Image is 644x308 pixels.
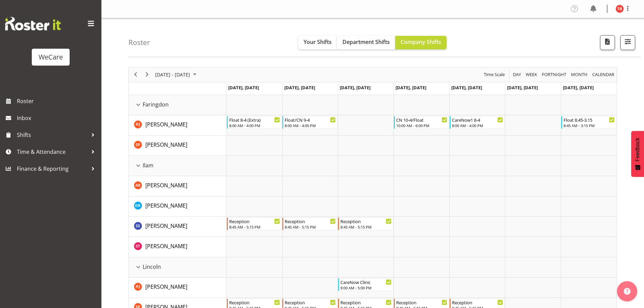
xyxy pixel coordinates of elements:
span: Finance & Reporting [17,164,88,174]
div: CareNow Clinic [340,279,391,285]
span: [DATE], [DATE] [396,85,426,91]
span: [DATE], [DATE] [284,85,315,91]
td: Samantha Poultney resource [129,136,226,156]
div: Amy Johannsen"s event - CN 10-4/Float Begin From Thursday, October 2, 2025 at 10:00:00 AM GMT+13:... [394,116,449,129]
div: CareNow1 8-4 [452,116,503,123]
button: Filter Shifts [620,35,635,50]
img: help-xxl-2.png [624,288,630,294]
span: Month [570,70,588,79]
a: [PERSON_NAME] [145,120,187,128]
button: Timeline Week [525,70,539,79]
span: Lincoln [143,263,161,271]
div: Savanna Samson"s event - Reception Begin From Tuesday, September 30, 2025 at 8:45:00 AM GMT+13:00... [282,217,337,230]
div: Amy Johannsen"s event - Float 8.45-3.15 Begin From Sunday, October 5, 2025 at 8:45:00 AM GMT+13:0... [561,116,616,129]
div: 8:00 AM - 4:00 PM [229,123,280,128]
span: Ilam [143,161,153,169]
td: Ilam resource [129,156,226,176]
span: Inbox [17,113,98,123]
div: previous period [130,68,141,82]
span: calendar [592,70,615,79]
div: 8:00 AM - 4:00 PM [285,123,336,128]
span: [DATE], [DATE] [340,85,371,91]
div: Float 8-4 (Extra) [229,116,280,123]
span: Faringdon [143,100,169,109]
button: Your Shifts [298,36,337,49]
div: Reception [229,299,280,306]
button: October 2025 [154,70,199,79]
button: Fortnight [541,70,568,79]
td: Deepti Raturi resource [129,196,226,217]
span: [PERSON_NAME] [145,242,187,250]
span: Time & Attendance [17,147,88,157]
button: Timeline Month [570,70,589,79]
span: [PERSON_NAME] [145,182,187,189]
div: Reception [229,218,280,224]
span: Shifts [17,130,88,140]
span: Day [512,70,522,79]
div: CN 10-4/Float [396,116,447,123]
span: Roster [17,96,98,106]
a: [PERSON_NAME] [145,181,187,189]
div: Reception [340,299,391,306]
div: 8:45 AM - 3:15 PM [564,123,615,128]
div: Reception [285,218,336,224]
a: [PERSON_NAME] [145,283,187,291]
a: [PERSON_NAME] [145,242,187,250]
div: Amy Johannsen"s event - Float/CN 9-4 Begin From Tuesday, September 30, 2025 at 8:00:00 AM GMT+13:... [282,116,337,129]
span: Fortnight [541,70,567,79]
img: Rosterit website logo [5,17,61,30]
button: Previous [131,70,140,79]
div: Savanna Samson"s event - Reception Begin From Wednesday, October 1, 2025 at 8:45:00 AM GMT+13:00 ... [338,217,393,230]
div: 8:45 AM - 5:15 PM [229,224,280,230]
div: Amy Johannsen"s event - CareNow Clinic Begin From Wednesday, October 1, 2025 at 9:00:00 AM GMT+13... [338,278,393,291]
td: Amy Johannsen resource [129,115,226,136]
span: [DATE], [DATE] [507,85,538,91]
span: [PERSON_NAME] [145,141,187,148]
span: [DATE], [DATE] [228,85,259,91]
span: Time Scale [483,70,505,79]
a: [PERSON_NAME] [145,202,187,210]
span: Week [525,70,538,79]
span: Company Shifts [401,38,441,46]
div: Float/CN 9-4 [285,116,336,123]
div: Reception [340,218,391,224]
div: 10:00 AM - 6:00 PM [396,123,447,128]
div: Reception [452,299,503,306]
div: Amy Johannsen"s event - CareNow1 8-4 Begin From Friday, October 3, 2025 at 8:00:00 AM GMT+13:00 E... [450,116,505,129]
div: Reception [285,299,336,306]
button: Next [143,70,152,79]
button: Timeline Day [512,70,522,79]
span: Your Shifts [304,38,332,46]
div: 8:00 AM - 4:00 PM [452,123,503,128]
span: [PERSON_NAME] [145,283,187,290]
div: 9:00 AM - 5:00 PM [340,285,391,290]
span: [DATE], [DATE] [451,85,482,91]
div: next period [141,68,153,82]
span: [DATE], [DATE] [563,85,594,91]
td: Faringdon resource [129,95,226,115]
td: Savanna Samson resource [129,217,226,237]
span: [DATE] - [DATE] [154,70,191,79]
a: [PERSON_NAME] [145,222,187,230]
span: [PERSON_NAME] [145,202,187,209]
td: Lincoln resource [129,257,226,278]
span: Department Shifts [342,38,390,46]
div: Reception [396,299,447,306]
div: Savanna Samson"s event - Reception Begin From Monday, September 29, 2025 at 8:45:00 AM GMT+13:00 ... [227,217,282,230]
button: Department Shifts [337,36,395,49]
div: WeCare [39,52,63,62]
td: Andrea Ramirez resource [129,176,226,196]
div: Float 8.45-3.15 [564,116,615,123]
button: Download a PDF of the roster according to the set date range. [600,35,615,50]
img: tyla-boyd11707.jpg [616,5,624,13]
button: Company Shifts [395,36,447,49]
span: [PERSON_NAME] [145,121,187,128]
h4: Roster [128,39,150,46]
span: [PERSON_NAME] [145,222,187,230]
a: [PERSON_NAME] [145,141,187,149]
td: Amy Johannsen resource [129,278,226,298]
div: Amy Johannsen"s event - Float 8-4 (Extra) Begin From Monday, September 29, 2025 at 8:00:00 AM GMT... [227,116,282,129]
button: Time Scale [483,70,506,79]
button: Month [591,70,616,79]
div: 8:45 AM - 5:15 PM [285,224,336,230]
